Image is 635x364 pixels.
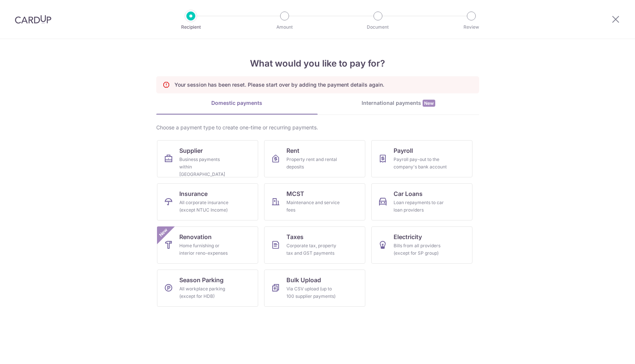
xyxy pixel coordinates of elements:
[264,226,365,264] a: TaxesCorporate tax, property tax and GST payments
[286,199,340,214] div: Maintenance and service fees
[371,226,472,264] a: ElectricityBills from all providers (except for SP group)
[394,156,447,171] div: Payroll pay-out to the company's bank account
[394,232,422,241] span: Electricity
[179,156,233,178] div: Business payments within [GEOGRAPHIC_DATA]
[179,146,203,155] span: Supplier
[286,285,340,300] div: Via CSV upload (up to 100 supplier payments)
[179,276,224,284] span: Season Parking
[371,183,472,220] a: Car LoansLoan repayments to car loan providers
[163,23,218,31] p: Recipient
[157,226,258,264] a: RenovationHome furnishing or interior reno-expensesNew
[179,199,233,214] div: All corporate insurance (except NTUC Income)
[264,183,365,220] a: MCSTMaintenance and service fees
[394,189,423,198] span: Car Loans
[179,285,233,300] div: All workplace parking (except for HDB)
[157,270,258,307] a: Season ParkingAll workplace parking (except for HDB)
[423,100,435,107] span: New
[350,23,405,31] p: Document
[286,156,340,171] div: Property rent and rental deposits
[286,146,299,155] span: Rent
[156,57,479,70] h4: What would you like to pay for?
[179,189,208,198] span: Insurance
[157,183,258,220] a: InsuranceAll corporate insurance (except NTUC Income)
[286,276,321,284] span: Bulk Upload
[394,146,413,155] span: Payroll
[174,81,384,88] p: Your session has been reset. Please start over by adding the payment details again.
[371,140,472,177] a: PayrollPayroll pay-out to the company's bank account
[156,99,318,107] div: Domestic payments
[264,140,365,177] a: RentProperty rent and rental deposits
[286,242,340,257] div: Corporate tax, property tax and GST payments
[156,124,479,131] div: Choose a payment type to create one-time or recurring payments.
[157,140,258,177] a: SupplierBusiness payments within [GEOGRAPHIC_DATA]
[286,232,304,241] span: Taxes
[318,99,479,107] div: International payments
[179,232,212,241] span: Renovation
[394,242,447,257] div: Bills from all providers (except for SP group)
[264,270,365,307] a: Bulk UploadVia CSV upload (up to 100 supplier payments)
[15,15,51,24] img: CardUp
[444,23,499,31] p: Review
[179,242,233,257] div: Home furnishing or interior reno-expenses
[394,199,447,214] div: Loan repayments to car loan providers
[286,189,304,198] span: MCST
[157,226,169,239] span: New
[257,23,312,31] p: Amount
